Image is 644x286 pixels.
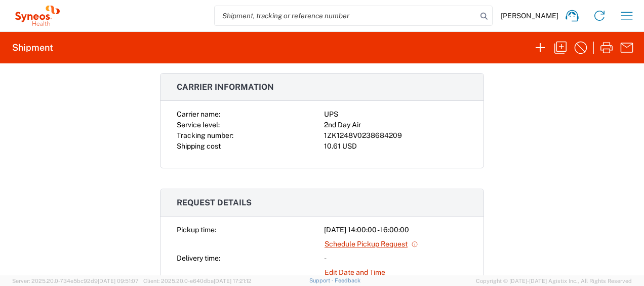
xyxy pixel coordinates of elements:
[12,42,53,54] h2: Shipment
[324,253,467,264] div: -
[324,225,467,235] div: [DATE] 14:00:00 - 16:00:00
[215,6,477,25] input: Shipment, tracking or reference number
[177,110,220,118] span: Carrier name:
[98,278,139,284] span: [DATE] 09:51:07
[143,278,252,284] span: Client: 2025.20.0-e640dba
[324,130,467,141] div: 1ZK1248V0238684209
[335,277,360,283] a: Feedback
[309,277,335,283] a: Support
[177,131,233,139] span: Tracking number:
[177,254,220,262] span: Delivery time:
[324,264,386,281] a: Edit Date and Time
[214,278,252,284] span: [DATE] 17:21:12
[324,109,467,120] div: UPS
[324,120,467,130] div: 2nd Day Air
[324,235,419,253] a: Schedule Pickup Request
[324,141,467,152] div: 10.61 USD
[177,198,252,207] span: Request details
[177,82,274,92] span: Carrier information
[12,278,139,284] span: Server: 2025.20.0-734e5bc92d9
[177,142,221,150] span: Shipping cost
[177,121,220,129] span: Service level:
[476,276,632,285] span: Copyright © [DATE]-[DATE] Agistix Inc., All Rights Reserved
[501,11,558,20] span: [PERSON_NAME]
[177,226,216,234] span: Pickup time:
